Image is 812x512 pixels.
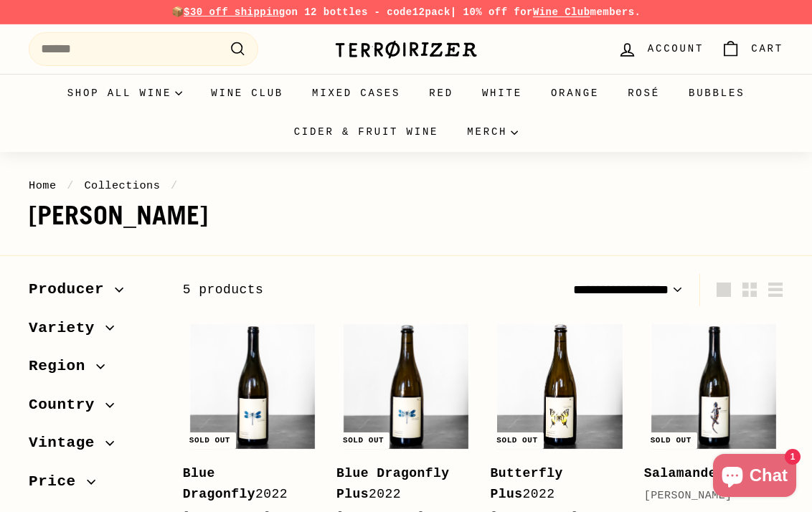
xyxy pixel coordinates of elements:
button: Price [29,466,160,505]
b: Salamander [644,466,725,480]
span: $30 off shipping [184,6,285,18]
div: 5 products [183,280,483,300]
a: Rosé [613,74,674,113]
h1: [PERSON_NAME] [29,202,783,230]
a: Cart [712,28,792,70]
span: Variety [29,316,105,341]
div: 2022 [490,463,615,505]
span: Vintage [29,431,105,455]
div: 2022 [644,463,769,484]
inbox-online-store-chat: Shopify online store chat [709,454,801,501]
a: Mixed Cases [298,74,415,113]
a: Home [29,179,57,192]
span: Region [29,354,96,379]
a: Collections [84,179,160,192]
div: [PERSON_NAME] [644,488,769,505]
div: Sold out [645,432,697,449]
summary: Merch [453,113,532,151]
b: Blue Dragonfly Plus [336,466,450,501]
b: Blue Dragonfly [183,466,255,501]
span: Cart [751,41,783,57]
strong: 12pack [412,6,450,18]
a: Red [415,74,468,113]
button: Region [29,351,160,389]
p: 📦 on 12 bottles - code | 10% off for members. [29,4,783,20]
span: Country [29,393,105,417]
a: Wine Club [533,6,590,18]
a: Wine Club [197,74,298,113]
span: Account [648,41,704,57]
button: Country [29,389,160,428]
div: Sold out [337,432,390,449]
a: White [468,74,537,113]
div: 2022 [336,463,461,505]
a: Account [609,28,712,70]
div: 2022 [183,463,308,505]
button: Variety [29,313,160,351]
button: Producer [29,274,160,313]
b: Butterfly Plus [490,466,562,501]
nav: breadcrumbs [29,177,783,194]
button: Vintage [29,427,160,466]
span: Producer [29,278,115,302]
span: Price [29,470,87,494]
span: / [167,179,181,192]
a: Cider & Fruit Wine [280,113,453,151]
summary: Shop all wine [53,74,197,113]
div: Sold out [184,432,236,449]
span: / [63,179,77,192]
a: Orange [537,74,613,113]
a: Bubbles [674,74,759,113]
div: Sold out [491,432,543,449]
